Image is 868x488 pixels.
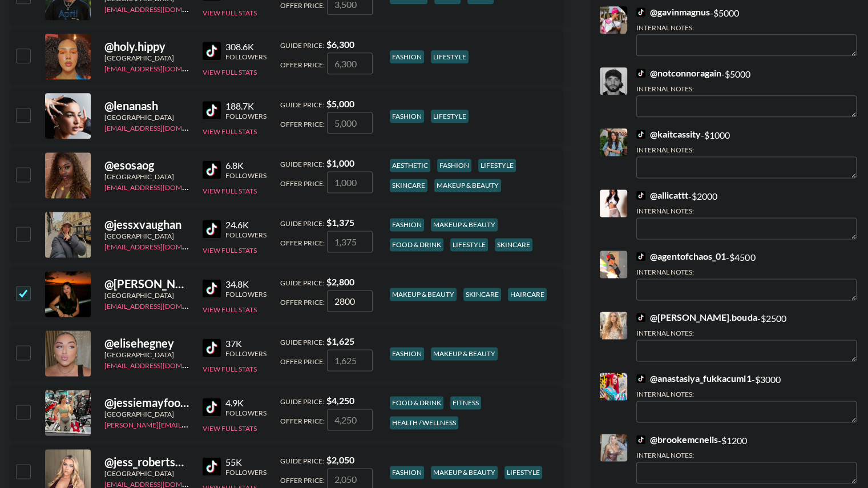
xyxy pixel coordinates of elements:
div: @ esosaog [104,158,189,172]
div: - $ 5000 [636,67,857,117]
div: food & drink [390,396,443,409]
img: TikTok [636,191,645,200]
div: makeup & beauty [434,179,501,192]
div: 308.6K [225,41,267,53]
div: lifestyle [450,238,488,251]
strong: $ 1,625 [326,336,354,346]
div: makeup & beauty [431,466,498,479]
div: @ jess_roberts0250 [104,455,189,469]
img: TikTok [203,42,221,60]
img: TikTok [636,7,645,17]
div: - $ 1000 [636,128,857,178]
div: makeup & beauty [431,347,498,360]
div: [GEOGRAPHIC_DATA] [104,410,189,418]
input: 5,000 [327,112,373,134]
button: View Full Stats [203,424,257,433]
div: haircare [508,288,547,301]
span: Guide Price: [280,219,324,228]
strong: $ 5,000 [326,98,354,109]
div: Internal Notes: [636,268,857,276]
img: TikTok [203,457,221,475]
span: Guide Price: [280,41,324,50]
a: @anastasiya_fukkacumi1 [636,373,751,384]
div: aesthetic [390,159,430,172]
div: fashion [390,466,424,479]
a: [EMAIL_ADDRESS][DOMAIN_NAME] [104,240,219,251]
div: 55K [225,457,267,468]
img: TikTok [636,313,645,322]
a: [EMAIL_ADDRESS][DOMAIN_NAME] [104,3,219,14]
input: 1,625 [327,349,373,371]
div: - $ 5000 [636,6,857,56]
div: @ [PERSON_NAME].[GEOGRAPHIC_DATA] [104,277,189,291]
a: @allicattt [636,189,688,201]
a: @notconnoragain [636,67,721,79]
div: Followers [225,290,267,299]
a: [EMAIL_ADDRESS][DOMAIN_NAME] [104,62,219,73]
a: [PERSON_NAME][EMAIL_ADDRESS][DOMAIN_NAME] [104,418,273,429]
span: Guide Price: [280,160,324,168]
span: Offer Price: [280,239,325,247]
div: fashion [390,347,424,360]
div: Internal Notes: [636,84,857,93]
strong: $ 6,300 [326,39,354,50]
button: View Full Stats [203,68,257,76]
button: View Full Stats [203,246,257,255]
span: Offer Price: [280,1,325,10]
div: Followers [225,409,267,417]
div: [GEOGRAPHIC_DATA] [104,350,189,359]
div: lifestyle [478,159,516,172]
button: View Full Stats [203,127,257,136]
span: Guide Price: [280,279,324,287]
span: Offer Price: [280,61,325,69]
div: @ elisehegney [104,336,189,350]
strong: $ 2,050 [326,454,354,465]
input: 2,800 [327,290,373,312]
img: TikTok [636,68,645,78]
div: @ jessxvaughan [104,217,189,232]
a: [EMAIL_ADDRESS][DOMAIN_NAME] [104,300,219,310]
div: Internal Notes: [636,329,857,337]
div: Followers [225,231,267,239]
a: @gavinmagnus [636,6,710,18]
input: 1,000 [327,171,373,193]
strong: $ 4,250 [326,395,354,406]
div: lifestyle [504,466,542,479]
div: skincare [390,179,427,192]
img: TikTok [203,101,221,119]
a: @[PERSON_NAME].bouda [636,312,757,323]
div: 6.8K [225,160,267,171]
div: Internal Notes: [636,390,857,398]
img: TikTok [203,220,221,238]
img: TikTok [636,374,645,383]
img: TikTok [636,130,645,139]
div: lifestyle [431,50,469,63]
input: 1,375 [327,231,373,252]
div: makeup & beauty [431,218,498,231]
div: Internal Notes: [636,207,857,215]
div: @ jessiemayfoodiefitness [104,396,189,410]
strong: $ 1,000 [326,158,354,168]
strong: $ 1,375 [326,217,354,228]
img: TikTok [203,398,221,416]
span: Offer Price: [280,476,325,485]
div: [GEOGRAPHIC_DATA] [104,54,189,62]
img: TikTok [203,160,221,179]
button: View Full Stats [203,305,257,314]
div: fashion [390,50,424,63]
div: Followers [225,171,267,180]
div: food & drink [390,238,443,251]
div: [GEOGRAPHIC_DATA] [104,172,189,181]
button: View Full Stats [203,9,257,17]
div: makeup & beauty [390,288,457,301]
a: @kaitcassity [636,128,701,140]
button: View Full Stats [203,365,257,373]
div: Followers [225,468,267,477]
div: fashion [437,159,471,172]
div: - $ 2000 [636,189,857,239]
div: [GEOGRAPHIC_DATA] [104,291,189,300]
input: 4,250 [327,409,373,430]
span: Guide Price: [280,100,324,109]
span: Offer Price: [280,357,325,366]
div: health / wellness [390,416,458,429]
